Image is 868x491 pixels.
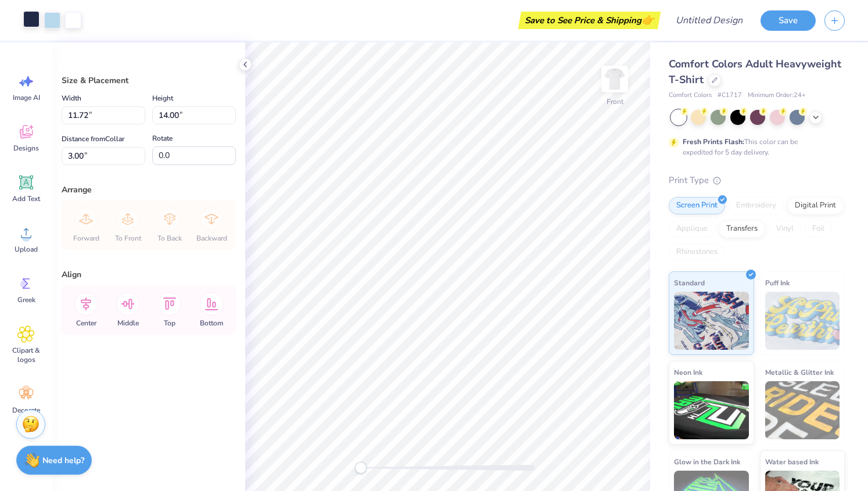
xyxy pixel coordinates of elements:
[12,194,40,203] span: Add Text
[200,318,223,328] span: Bottom
[748,91,806,101] span: Minimum Order: 24 +
[669,174,845,187] div: Print Type
[7,346,45,364] span: Clipart & logos
[521,12,658,29] div: Save to See Price & Shipping
[674,277,705,289] span: Standard
[765,366,834,378] span: Metallic & Glitter Ink
[674,366,702,378] span: Neon Ink
[805,220,832,238] div: Foil
[13,93,40,102] span: Image AI
[152,91,173,105] label: Height
[13,144,39,153] span: Designs
[719,220,765,238] div: Transfers
[765,381,840,439] img: Metallic & Glitter Ink
[674,292,749,350] img: Standard
[669,220,715,238] div: Applique
[355,462,367,474] div: Accessibility label
[12,406,40,415] span: Decorate
[152,131,173,145] label: Rotate
[15,245,38,254] span: Upload
[674,381,749,439] img: Neon Ink
[669,91,712,101] span: Comfort Colors
[683,137,826,157] div: This color can be expedited for 5 day delivery.
[607,96,623,107] div: Front
[62,268,236,281] div: Align
[669,57,841,87] span: Comfort Colors Adult Heavyweight T-Shirt
[765,292,840,350] img: Puff Ink
[669,243,725,261] div: Rhinestones
[769,220,801,238] div: Vinyl
[17,295,35,304] span: Greek
[641,13,654,27] span: 👉
[765,277,790,289] span: Puff Ink
[42,455,84,466] strong: Need help?
[787,197,844,214] div: Digital Print
[674,456,740,468] span: Glow in the Dark Ink
[117,318,139,328] span: Middle
[603,67,626,91] img: Front
[76,318,96,328] span: Center
[164,318,175,328] span: Top
[62,132,124,146] label: Distance from Collar
[718,91,742,101] span: # C1717
[62,91,81,105] label: Width
[683,137,744,146] strong: Fresh Prints Flash:
[62,74,236,87] div: Size & Placement
[765,456,819,468] span: Water based Ink
[761,10,816,31] button: Save
[666,9,752,32] input: Untitled Design
[669,197,725,214] div: Screen Print
[62,184,236,196] div: Arrange
[729,197,784,214] div: Embroidery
